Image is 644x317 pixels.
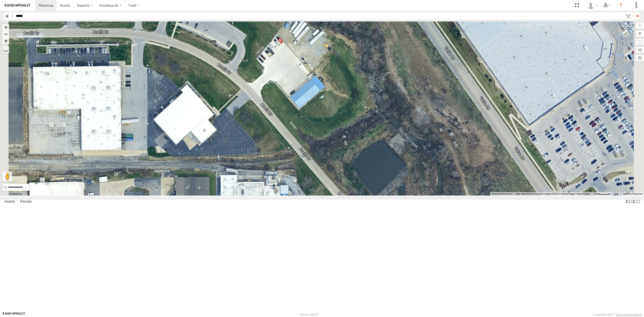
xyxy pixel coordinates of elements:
[614,193,619,195] a: Terms
[2,37,9,44] button: Zoom Home
[10,12,14,20] label: Search Query
[3,312,25,317] a: Visit our Website
[5,4,30,7] img: rand-logo.svg
[591,192,612,196] button: Map Scale: 10 m per 44 pixels
[635,198,640,205] label: Hide Summary Table
[2,24,9,31] button: Zoom in
[593,313,641,316] div: © Copyright 2025 -
[624,12,634,20] label: Search Filter Options
[625,198,630,205] label: Dock Summary Table to the Left
[623,192,643,195] a: Report a map error
[593,192,599,195] span: 10 m
[636,55,644,61] label: Map Settings
[492,192,513,196] button: Keyboard shortcuts
[2,46,9,53] label: Measure
[617,1,625,9] i: ?
[630,198,635,205] label: Dock Summary Table to the Right
[2,198,17,205] label: Assets
[2,172,12,181] button: Drag Pegman onto the map to open Street View
[585,2,600,9] div: Miky Transport
[615,313,641,316] a: Terms and Conditions
[2,31,9,37] button: Zoom out
[18,198,34,205] label: Fences
[300,313,318,316] div: Version: 306.00
[516,192,590,195] span: Map data ©2025 Google Imagery ©2025 Airbus, Maxar Technologies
